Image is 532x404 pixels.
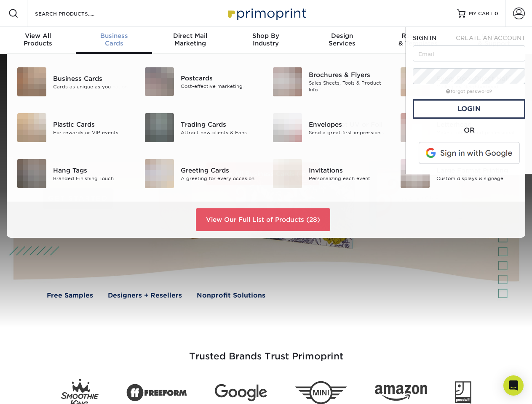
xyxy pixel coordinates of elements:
[495,11,498,16] span: 0
[413,125,525,136] div: OR
[380,32,456,40] span: Resources
[400,110,515,146] a: Inline Foil Business Cards Inline Foil Unlimited Foil Colors
[413,35,436,41] span: SIGN IN
[401,113,430,142] img: Inline Foil Business Cards
[228,32,304,40] span: Shop By
[304,32,380,40] span: Design
[215,384,267,401] img: Google
[181,74,259,83] div: Matte
[181,129,259,136] div: Soft Touch Lamination
[152,32,228,47] div: Marketing
[446,89,492,94] a: forgot password?
[401,67,430,96] img: Painted Edge Business Cards
[144,64,259,100] a: Matte Business Cards Matte Dull, Flat Finish, Not Shiny
[413,99,525,119] a: Login
[76,32,152,40] span: Business
[273,113,302,142] img: Raised Spot UV or Foil Business Cards
[273,67,302,96] img: Glossy UV Coated Business Cards
[273,110,388,146] a: Raised Spot UV or Foil Business Cards Raised Spot UV or Foil Printed on our Premium Cards
[181,83,259,90] div: Dull, Flat Finish, Not Shiny
[206,162,319,185] a: View All Business Cards (16)
[34,8,116,19] input: SEARCH PRODUCTS.....
[309,129,388,136] div: Printed on our Premium Cards
[455,381,471,404] img: Goodwill
[273,64,388,100] a: Glossy UV Coated Business Cards Glossy UV Coated Shiny Coating
[400,64,515,100] a: Painted Edge Business Cards Painted Edge Our Thickest (32PT) Stock
[17,110,132,146] a: Plastic Business Cards Plastic Clear, White, or Frosted
[145,113,174,142] img: Velvet Business Cards
[375,385,427,401] img: Amazon
[17,67,46,96] img: Silk Laminated Business Cards
[196,208,330,231] a: View Our Full List of Products (28)
[20,331,513,372] h3: Trusted Brands Trust Primoprint
[152,32,228,40] span: Direct Mail
[503,375,524,396] div: Open Intercom Messenger
[76,32,152,47] div: Cards
[152,27,228,54] a: Direct MailMarketing
[228,32,304,47] div: Industry
[304,32,380,47] div: Services
[456,35,525,41] span: CREATE AN ACCOUNT
[224,4,308,22] img: Primoprint
[53,129,132,136] div: Clear, White, or Frosted
[181,120,259,129] div: Velvet
[144,110,259,146] a: Velvet Business Cards Velvet Soft Touch Lamination
[413,45,525,61] input: Email
[53,83,132,90] div: Smooth Protective Lamination
[304,27,380,54] a: DesignServices
[17,113,46,142] img: Plastic Business Cards
[309,83,388,90] div: Shiny Coating
[145,67,174,96] img: Matte Business Cards
[17,64,132,100] a: Silk Laminated Business Cards Silk Laminated Smooth Protective Lamination
[380,27,456,54] a: Resources& Templates
[76,27,152,54] a: BusinessCards
[309,74,388,83] div: Glossy UV Coated
[380,32,456,47] div: & Templates
[469,10,493,17] span: MY CART
[53,120,132,129] div: Plastic
[228,27,304,54] a: Shop ByIndustry
[309,120,388,129] div: Raised Spot UV or Foil
[53,74,132,83] div: Silk Laminated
